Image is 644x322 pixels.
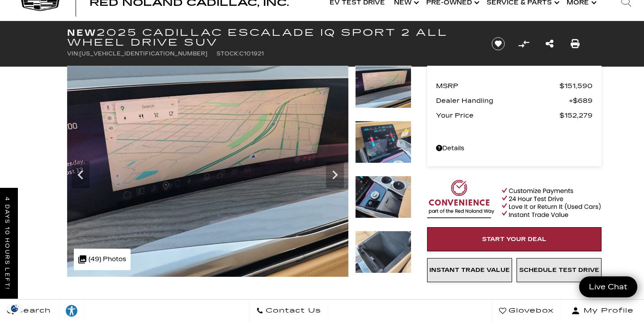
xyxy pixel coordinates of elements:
span: Schedule Test Drive [519,267,599,274]
span: $689 [569,94,593,107]
span: C101921 [239,51,264,57]
div: (49) Photos [74,249,131,270]
a: Share this New 2025 Cadillac ESCALADE IQ Sport 2 All Wheel Drive SUV [546,38,554,50]
a: Instant Trade Value [427,258,512,282]
span: Search [14,305,51,317]
span: Instant Trade Value [429,267,510,274]
a: Explore your accessibility options [58,300,85,322]
span: Your Price [436,109,559,122]
img: New 2025 Summit White Cadillac Sport 2 image 17 [355,121,411,163]
a: Schedule Test Drive [517,258,602,282]
img: New 2025 Summit White Cadillac Sport 2 image 16 [67,66,348,277]
h1: 2025 Cadillac ESCALADE IQ Sport 2 All Wheel Drive SUV [67,28,476,47]
span: MSRP [436,80,559,92]
a: Glovebox [492,300,561,322]
img: Opt-Out Icon [4,304,25,313]
a: Print this New 2025 Cadillac ESCALADE IQ Sport 2 All Wheel Drive SUV [571,38,580,50]
img: New 2025 Summit White Cadillac Sport 2 image 18 [355,176,411,218]
button: Save vehicle [488,37,508,51]
img: New 2025 Summit White Cadillac Sport 2 image 16 [355,66,411,108]
span: Start Your Deal [482,236,547,243]
a: MSRP $151,590 [436,80,593,92]
section: Click to Open Cookie Consent Modal [4,304,25,313]
span: $151,590 [559,80,593,92]
button: Compare vehicle [517,37,530,51]
a: Contact Us [249,300,328,322]
a: Dealer Handling $689 [436,94,593,107]
div: Previous [72,161,89,188]
span: Contact Us [263,305,321,317]
span: Dealer Handling [436,94,569,107]
span: Stock: [216,51,239,57]
a: Your Price $152,279 [436,109,593,122]
a: Start Your Deal [427,227,602,251]
span: Glovebox [506,305,554,317]
span: My Profile [580,305,634,317]
span: [US_VEHICLE_IDENTIFICATION_NUMBER] [79,51,208,57]
a: Details [436,142,593,155]
span: $152,279 [559,109,593,122]
div: Next [326,161,344,188]
span: Live Chat [585,282,632,292]
a: Live Chat [579,276,637,297]
img: New 2025 Summit White Cadillac Sport 2 image 19 [355,231,411,273]
div: Explore your accessibility options [58,304,85,318]
strong: New [67,27,97,38]
button: Open user profile menu [561,300,644,322]
span: VIN: [67,51,79,57]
